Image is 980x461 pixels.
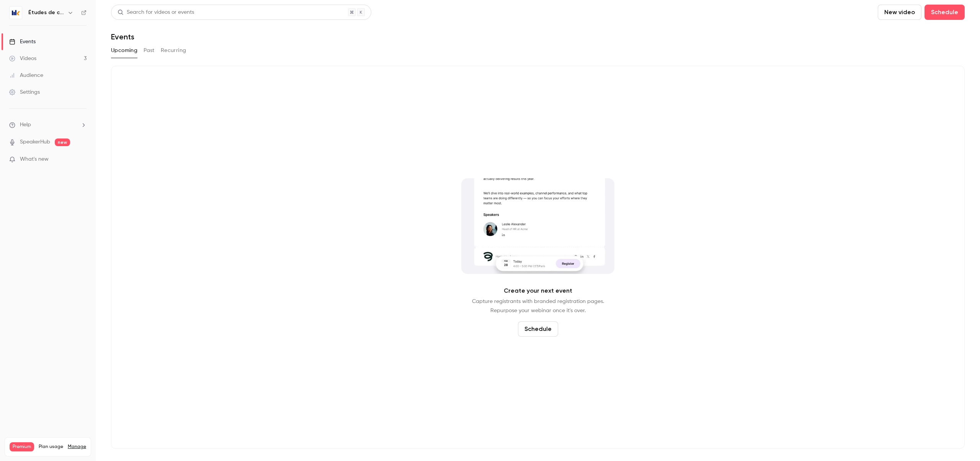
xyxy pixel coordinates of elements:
img: Études de cas [10,7,22,19]
a: SpeakerHub [20,138,50,146]
div: Videos [9,55,36,62]
button: Upcoming [111,44,137,57]
span: Plan usage [39,444,63,450]
p: Capture registrants with branded registration pages. Repurpose your webinar once it's over. [472,297,604,315]
div: Search for videos or events [118,8,194,16]
span: What's new [20,155,49,163]
h6: Études de cas [28,9,64,16]
div: Events [9,38,36,46]
button: Past [144,44,155,57]
div: Audience [9,72,43,79]
button: Recurring [161,44,186,57]
div: Settings [9,88,40,96]
button: Schedule [518,321,558,337]
span: Premium [10,442,34,451]
p: Create your next event [504,286,572,295]
li: help-dropdown-opener [9,121,87,129]
a: Manage [68,444,86,450]
h1: Events [111,32,134,41]
button: Schedule [924,5,965,20]
span: new [55,138,70,146]
span: Help [20,121,31,129]
iframe: Noticeable Trigger [77,156,87,163]
button: New video [878,5,921,20]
